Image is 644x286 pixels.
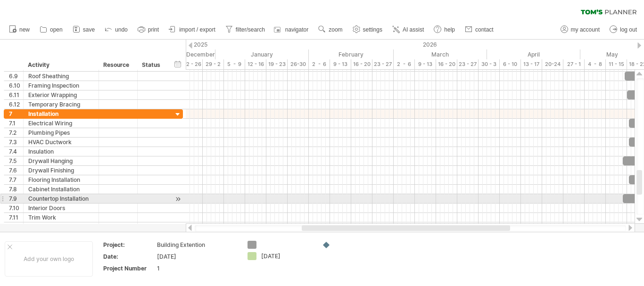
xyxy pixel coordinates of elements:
[245,59,266,69] div: 12 - 16
[9,194,23,203] div: 7.9
[563,59,585,69] div: 27 - 1
[350,24,385,36] a: settings
[28,60,93,70] div: Activity
[28,81,94,90] div: Framing Inspection
[9,156,23,165] div: 7.5
[135,24,162,36] a: print
[19,26,30,33] span: new
[571,26,600,33] span: my account
[390,24,427,36] a: AI assist
[103,241,155,249] div: Project:
[444,26,455,33] span: help
[542,59,563,69] div: 20-24
[28,194,94,203] div: Countertop Installation
[28,100,94,109] div: Temporary Bracing
[475,26,494,33] span: contact
[28,138,94,147] div: HVAC Ductwork
[558,24,603,36] a: my account
[148,26,159,33] span: print
[157,253,236,261] div: [DATE]
[223,24,268,36] a: filter/search
[236,26,265,33] span: filter/search
[5,241,93,277] div: Add your own logo
[179,26,215,33] span: import / export
[28,109,94,118] div: Installation
[500,59,521,69] div: 6 - 10
[585,59,606,69] div: 4 - 8
[115,26,128,33] span: undo
[309,59,330,69] div: 2 - 6
[28,204,94,212] div: Interior Doors
[37,24,66,36] a: open
[173,194,182,204] div: scroll to activity
[620,26,637,33] span: log out
[9,185,23,194] div: 7.8
[83,26,95,33] span: save
[487,49,580,59] div: April 2026
[479,59,500,69] div: 30 - 3
[28,72,94,81] div: Roof Sheathing
[394,59,415,69] div: 2 - 6
[28,222,94,231] div: Light Fixtures
[9,119,23,128] div: 7.1
[142,60,163,70] div: Status
[607,24,640,36] a: log out
[28,90,94,99] div: Exterior Wrapping
[9,166,23,175] div: 7.6
[363,26,382,33] span: settings
[272,24,311,36] a: navigator
[9,90,23,99] div: 6.11
[316,24,345,36] a: zoom
[103,60,132,70] div: Resource
[403,26,424,33] span: AI assist
[102,24,131,36] a: undo
[103,264,155,272] div: Project Number
[9,204,23,212] div: 7.10
[9,100,23,109] div: 6.12
[9,72,23,81] div: 6.9
[28,128,94,137] div: Plumbing Pipes
[7,24,33,36] a: new
[606,59,627,69] div: 11 - 15
[372,59,394,69] div: 23 - 27
[394,49,487,59] div: March 2026
[28,156,94,165] div: Drywall Hanging
[285,26,308,33] span: navigator
[182,59,203,69] div: 22 - 26
[50,26,63,33] span: open
[9,81,23,90] div: 6.10
[28,166,94,175] div: Drywall Finishing
[224,59,245,69] div: 5 - 9
[28,185,94,194] div: Cabinet Installation
[203,59,224,69] div: 29 - 2
[9,213,23,222] div: 7.11
[9,138,23,147] div: 7.3
[9,109,23,118] div: 7
[431,24,458,36] a: help
[28,147,94,156] div: Insulation
[70,24,98,36] a: save
[351,59,372,69] div: 16 - 20
[521,59,542,69] div: 13 - 17
[103,253,155,261] div: Date:
[9,128,23,137] div: 7.2
[415,59,436,69] div: 9 - 13
[436,59,457,69] div: 16 - 20
[28,119,94,128] div: Electrical Wiring
[28,213,94,222] div: Trim Work
[330,59,351,69] div: 9 - 13
[309,49,394,59] div: February 2026
[157,264,236,272] div: 1
[9,175,23,184] div: 7.7
[329,26,342,33] span: zoom
[166,24,218,36] a: import / export
[9,222,23,231] div: 7.12
[9,147,23,156] div: 7.4
[266,59,288,69] div: 19 - 23
[457,59,479,69] div: 23 - 27
[288,59,309,69] div: 26-30
[462,24,496,36] a: contact
[157,241,236,249] div: Building Extention
[215,49,309,59] div: January 2026
[261,252,313,260] div: [DATE]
